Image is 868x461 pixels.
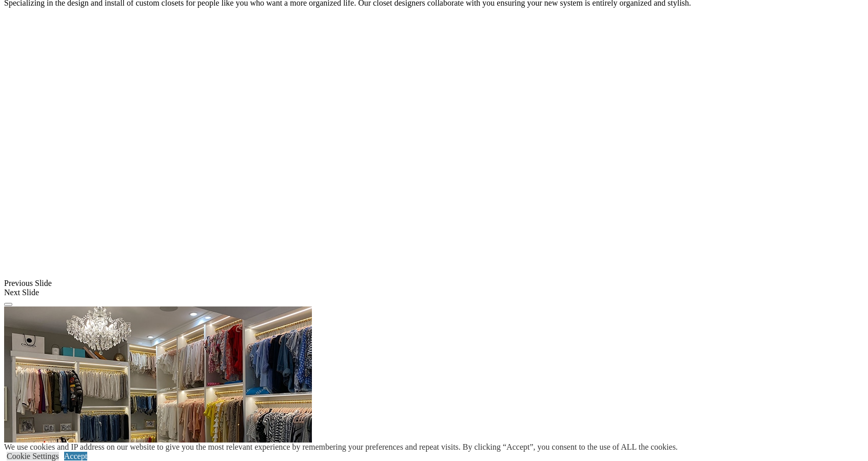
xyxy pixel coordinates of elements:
[64,452,87,460] a: Accept
[4,303,12,306] button: Click here to pause slide show
[4,288,864,297] div: Next Slide
[7,452,59,460] a: Cookie Settings
[4,443,678,452] div: We use cookies and IP address on our website to give you the most relevant experience by remember...
[4,279,864,288] div: Previous Slide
